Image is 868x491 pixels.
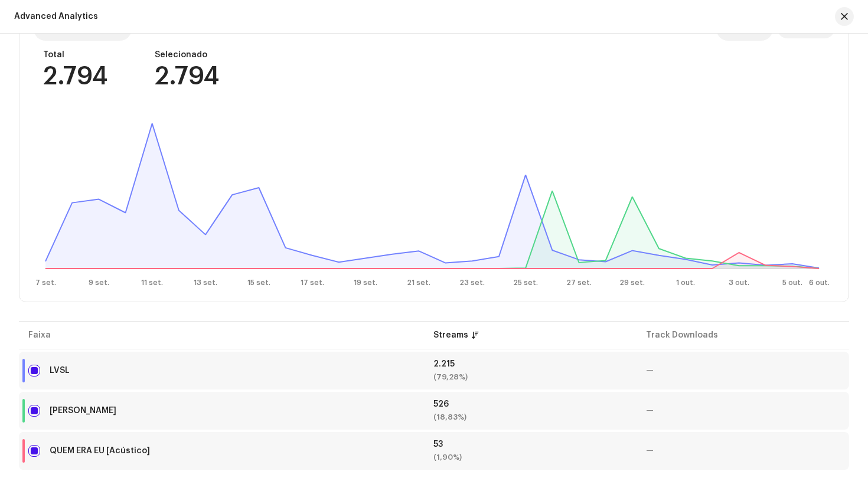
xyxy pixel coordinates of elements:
text: 19 set. [354,279,377,286]
text: 17 set. [301,279,324,286]
text: 1 out. [676,279,695,286]
text: 15 set. [247,279,270,286]
div: — [646,407,840,415]
text: 21 set. [407,279,430,286]
text: 6 out. [809,279,830,286]
div: 526 [433,400,627,408]
text: 27 set. [566,279,592,286]
text: 3 out. [729,279,749,286]
div: — [646,366,840,375]
div: Selecionado [155,50,219,60]
text: 13 set. [194,279,217,286]
div: (79,28%) [433,373,627,381]
text: 5 out. [782,279,802,286]
div: — [646,447,840,455]
div: (1,90%) [433,453,627,461]
div: 2.215 [433,360,627,368]
text: 25 set. [513,279,538,286]
text: 23 set. [459,279,485,286]
text: 29 set. [619,279,645,286]
div: (18,83%) [433,413,627,421]
div: 53 [433,440,627,449]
